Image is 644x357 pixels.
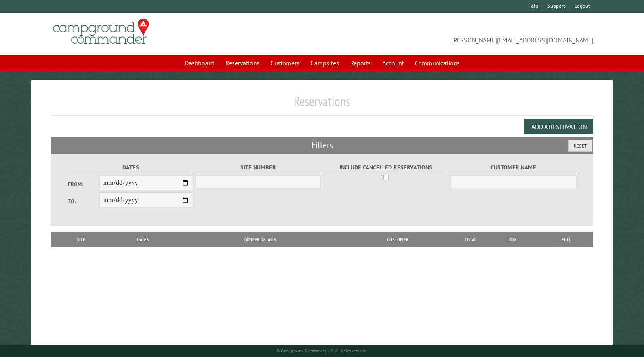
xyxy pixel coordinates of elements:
[51,137,593,153] h2: Filters
[345,55,376,71] a: Reports
[221,55,264,71] a: Reservations
[68,163,193,172] label: Dates
[455,232,487,247] th: Total
[55,232,108,247] th: Site
[410,55,465,71] a: Communications
[51,16,152,47] img: Campground Commander
[68,180,99,188] label: From:
[108,232,178,247] th: Dates
[538,232,593,247] th: Edit
[322,22,593,45] span: [PERSON_NAME][EMAIL_ADDRESS][DOMAIN_NAME]
[276,348,368,353] small: © Campground Commander LLC. All rights reserved.
[266,55,304,71] a: Customers
[68,197,99,205] label: To:
[341,232,455,247] th: Customer
[306,55,344,71] a: Campsites
[178,232,341,247] th: Camper Details
[568,140,592,152] button: Reset
[487,232,539,247] th: Due
[524,119,593,134] button: Add a Reservation
[323,163,448,172] label: Include Cancelled Reservations
[196,163,321,172] label: Site Number
[451,163,576,172] label: Customer Name
[51,93,593,116] h1: Reservations
[180,55,219,71] a: Dashboard
[377,55,408,71] a: Account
